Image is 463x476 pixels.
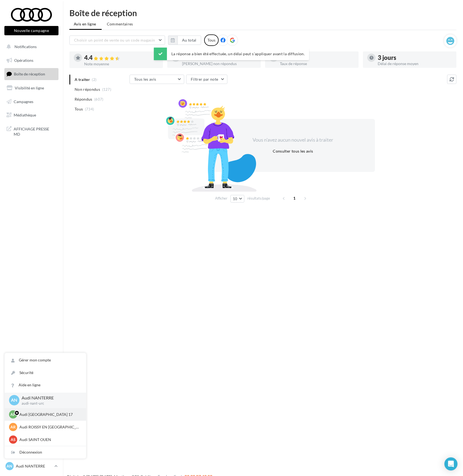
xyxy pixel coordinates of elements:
[22,401,77,406] p: audi-nant-urc
[3,55,60,66] a: Opérations
[186,75,227,84] button: Filtrer par note
[102,87,112,92] span: (127)
[134,77,156,81] span: Tous les avis
[177,36,201,45] button: Au total
[271,148,315,154] button: Consulter tous les avis
[4,461,58,471] a: AN Audi NANTERRE
[3,96,60,107] a: Campagnes
[94,97,104,101] span: (607)
[14,113,36,117] span: Médiathèque
[75,87,100,92] span: Non répondus
[378,55,452,61] div: 3 jours
[4,26,58,35] button: Nouvelle campagne
[11,412,16,417] span: AP
[84,55,159,61] div: 4.4
[5,367,86,379] a: Sécurité
[168,36,201,45] button: Au total
[5,354,86,366] a: Gérer mon compte
[11,397,17,404] span: AN
[233,197,238,201] span: 10
[130,75,184,84] button: Tous les avis
[22,395,77,401] p: Audi NANTERRE
[19,424,80,430] p: Audi ROISSY EN [GEOGRAPHIC_DATA]
[19,437,80,442] p: Audi SAINT OUEN
[14,58,33,63] span: Opérations
[69,36,165,45] button: Choisir un point de vente ou un code magasin
[3,68,60,80] a: Boîte de réception
[3,123,60,139] a: AFFICHAGE PRESSE MD
[444,457,458,471] div: Open Intercom Messenger
[11,424,16,430] span: AR
[15,86,44,90] span: Visibilité en ligne
[74,38,155,42] span: Choisir un point de vente ou un code magasin
[3,82,60,94] a: Visibilité en ligne
[154,48,309,60] div: La réponse a bien été effectuée, un délai peut s’appliquer avant la diffusion.
[19,412,80,417] p: Audi [GEOGRAPHIC_DATA] 17
[378,62,452,66] div: Délai de réponse moyen
[7,463,13,469] span: AN
[215,196,227,201] span: Afficher
[5,379,86,391] a: Aide en ligne
[75,97,92,102] span: Répondus
[107,21,133,27] span: Commentaires
[85,107,94,111] span: (734)
[280,55,354,61] div: 83 %
[16,463,52,469] p: Audi NANTERRE
[14,99,33,104] span: Campagnes
[247,196,270,201] span: résultats/page
[14,125,56,137] span: AFFICHAGE PRESSE MD
[5,446,86,459] div: Déconnexion
[290,194,299,203] span: 1
[3,41,57,52] button: Notifications
[75,106,83,112] span: Tous
[204,34,219,46] div: Tous
[3,109,60,121] a: Médiathèque
[11,437,16,442] span: AS
[14,72,45,76] span: Boîte de réception
[280,62,354,66] div: Taux de réponse
[230,195,244,203] button: 10
[246,136,340,144] div: Vous n'avez aucun nouvel avis à traiter
[84,62,159,66] div: Note moyenne
[14,44,37,49] span: Notifications
[69,9,456,17] div: Boîte de réception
